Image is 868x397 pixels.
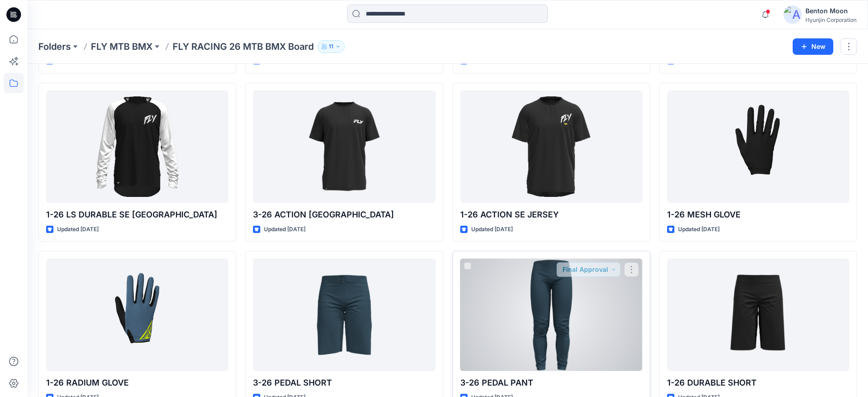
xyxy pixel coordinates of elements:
[460,376,642,389] p: 3-26 PEDAL PANT
[253,208,435,221] p: 3-26 ACTION [GEOGRAPHIC_DATA]
[471,225,513,234] p: Updated [DATE]
[667,90,849,203] a: 1-26 MESH GLOVE
[667,376,849,389] p: 1-26 DURABLE SHORT
[793,38,833,55] button: New
[460,90,642,203] a: 1-26 ACTION SE JERSEY
[264,225,305,234] p: Updated [DATE]
[805,5,857,16] div: Benton Moon
[805,16,857,23] div: Hyunjin Corporation
[678,225,720,234] p: Updated [DATE]
[253,259,435,371] a: 3-26 PEDAL SHORT
[91,40,153,53] a: FLY MTB BMX
[667,259,849,371] a: 1-26 DURABLE SHORT
[460,208,642,221] p: 1-26 ACTION SE JERSEY
[38,40,71,53] a: Folders
[460,259,642,371] a: 3-26 PEDAL PANT
[46,90,228,203] a: 1-26 LS DURABLE SE JERSEY
[46,259,228,371] a: 1-26 RADIUM GLOVE
[667,208,849,221] p: 1-26 MESH GLOVE
[253,90,435,203] a: 3-26 ACTION JERSEY
[329,42,333,52] p: 11
[46,208,228,221] p: 1-26 LS DURABLE SE [GEOGRAPHIC_DATA]
[57,225,99,234] p: Updated [DATE]
[173,40,314,53] p: FLY RACING 26 MTB BMX Board
[46,376,228,389] p: 1-26 RADIUM GLOVE
[253,376,435,389] p: 3-26 PEDAL SHORT
[784,5,802,24] img: avatar
[317,40,345,53] button: 11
